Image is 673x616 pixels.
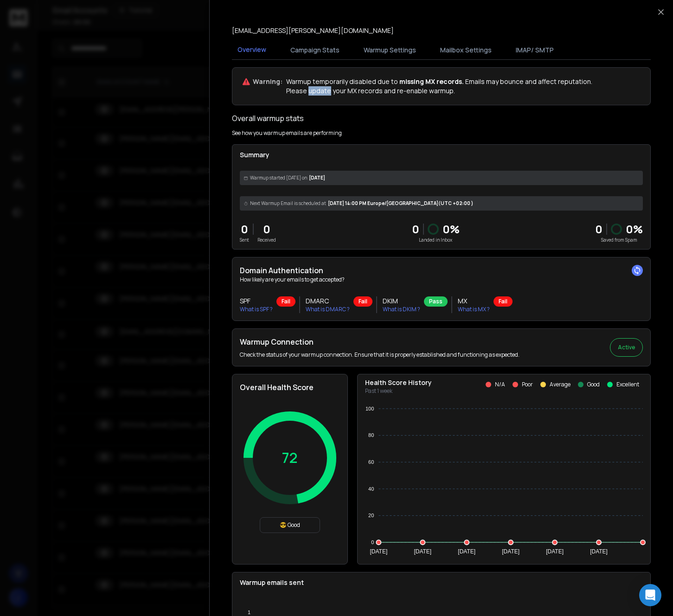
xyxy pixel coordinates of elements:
div: Pass [424,296,448,307]
p: What is MX ? [458,306,490,313]
h3: DMARC [306,296,350,306]
p: How likely are your emails to get accepted? [240,276,643,283]
tspan: 40 [368,486,374,492]
h3: MX [458,296,490,306]
button: Mailbox Settings [435,40,497,60]
tspan: [DATE] [370,548,387,555]
p: Summary [240,150,643,160]
div: [DATE] [240,171,643,185]
p: N/A [495,381,505,388]
p: Warning: [253,77,282,86]
tspan: 60 [368,459,374,465]
p: Received [257,237,276,244]
tspan: [DATE] [414,548,431,555]
div: [DATE] 14:00 PM Europe/[GEOGRAPHIC_DATA] (UTC +02:00 ) [240,196,643,211]
p: 0 % [442,222,460,237]
div: 😎 Good [260,517,320,533]
div: Fail [353,296,372,307]
h1: Overall warmup stats [232,113,304,124]
tspan: 0 [371,539,374,545]
span: missing MX records. [398,77,464,86]
p: Landed in Inbox [412,237,460,244]
p: [EMAIL_ADDRESS][PERSON_NAME][DOMAIN_NAME] [232,26,394,35]
p: 72 [282,449,298,466]
h3: SPF [240,296,273,306]
p: Warmup temporarily disabled due to Emails may bounce and affect reputation. Please update your MX... [286,77,592,96]
tspan: [DATE] [502,548,519,555]
tspan: [DATE] [458,548,475,555]
p: What is DKIM ? [383,306,420,313]
button: Active [610,338,643,357]
p: 0 [412,222,419,237]
tspan: 1 [248,610,250,615]
button: IMAP/ SMTP [510,40,559,60]
tspan: 100 [365,406,374,411]
p: Excellent [616,381,639,388]
tspan: [DATE] [590,548,608,555]
p: Check the status of your warmup connection. Ensure that it is properly established and functionin... [240,351,519,359]
p: Sent [240,237,249,244]
button: Overview [232,39,272,61]
div: Open Intercom Messenger [639,584,661,606]
tspan: 80 [368,432,374,438]
h3: DKIM [383,296,420,306]
button: Campaign Stats [285,40,345,60]
p: Health Score History [365,378,432,387]
p: 0 [240,222,249,237]
p: What is SPF ? [240,306,273,313]
h2: Domain Authentication [240,265,643,276]
p: 0 % [626,222,643,237]
h2: Warmup Connection [240,336,519,347]
tspan: 20 [368,513,374,518]
p: See how you warmup emails are performing [232,129,342,137]
span: Warmup started [DATE] on [250,174,307,181]
p: Warmup emails sent [240,578,643,587]
p: 0 [257,222,276,237]
strong: 0 [595,221,602,237]
p: Good [587,381,600,388]
p: Average [550,381,570,388]
span: Next Warmup Email is scheduled at [250,200,326,207]
p: Poor [522,381,533,388]
div: Fail [494,296,513,307]
div: Fail [276,296,295,307]
button: Warmup Settings [358,40,422,60]
p: What is DMARC ? [306,306,350,313]
h2: Overall Health Score [240,382,340,393]
tspan: [DATE] [546,548,564,555]
p: Saved from Spam [595,237,643,244]
p: Past 1 week [365,387,432,395]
